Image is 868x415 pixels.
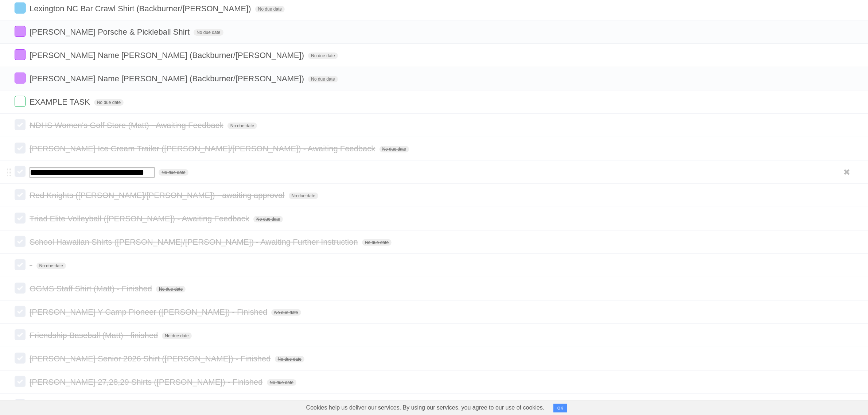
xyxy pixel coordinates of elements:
[267,379,296,386] span: No due date
[156,286,186,292] span: No due date
[553,404,568,412] button: OK
[227,123,257,129] span: No due date
[30,191,286,200] span: Red Knights ([PERSON_NAME]/[PERSON_NAME]) - awaiting approval
[15,353,26,364] label: Done
[15,259,26,270] label: Done
[15,73,26,84] label: Done
[30,97,92,106] span: EXAMPLE TASK
[15,213,26,224] label: Done
[30,51,306,60] span: [PERSON_NAME] Name [PERSON_NAME] (Backburner/[PERSON_NAME])
[275,356,304,362] span: No due date
[289,193,318,199] span: No due date
[15,26,26,37] label: Done
[15,96,26,107] label: Done
[253,216,283,222] span: No due date
[30,331,160,340] span: Friendship Baseball (Matt) - finished
[15,329,26,340] label: Done
[15,119,26,130] label: Done
[15,283,26,294] label: Done
[299,400,552,415] span: Cookies help us deliver our services. By using our services, you agree to our use of cookies.
[308,53,338,59] span: No due date
[15,236,26,247] label: Done
[15,3,26,13] label: Done
[30,27,191,36] span: [PERSON_NAME] Porsche & Pickleball Shirt
[30,4,253,13] span: Lexington NC Bar Crawl Shirt (Backburner/[PERSON_NAME])
[30,377,264,387] span: [PERSON_NAME] 27,28,29 Shirts ([PERSON_NAME]) - Finished
[379,146,409,152] span: No due date
[30,237,360,247] span: School Hawaiian Shirts ([PERSON_NAME]/[PERSON_NAME]) - Awaiting Further Instruction
[36,263,66,269] span: No due date
[15,399,26,410] label: Done
[271,309,301,316] span: No due date
[15,166,26,177] label: Done
[194,29,223,36] span: No due date
[162,333,191,339] span: No due date
[30,354,272,363] span: [PERSON_NAME] Senior 2026 Shirt ([PERSON_NAME]) - Finished
[308,76,338,82] span: No due date
[30,74,306,83] span: [PERSON_NAME] Name [PERSON_NAME] (Backburner/[PERSON_NAME])
[30,307,269,317] span: [PERSON_NAME] Y Camp Pioneer ([PERSON_NAME]) - Finished
[159,169,188,176] span: No due date
[94,99,124,106] span: No due date
[362,239,392,246] span: No due date
[30,144,377,153] span: [PERSON_NAME] Ice Cream Trailer ([PERSON_NAME]/[PERSON_NAME]) - Awaiting Feedback
[30,261,34,270] span: -
[15,189,26,200] label: Done
[255,6,285,12] span: No due date
[30,214,251,223] span: Triad Elite Volleyball ([PERSON_NAME]) - Awaiting Feedback
[30,121,225,130] span: NDHS Women's Golf Store (Matt) - Awaiting Feedback
[15,306,26,317] label: Done
[15,49,26,60] label: Done
[30,284,154,293] span: OGMS Staff Shirt (Matt) - Finished
[15,143,26,154] label: Done
[15,376,26,387] label: Done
